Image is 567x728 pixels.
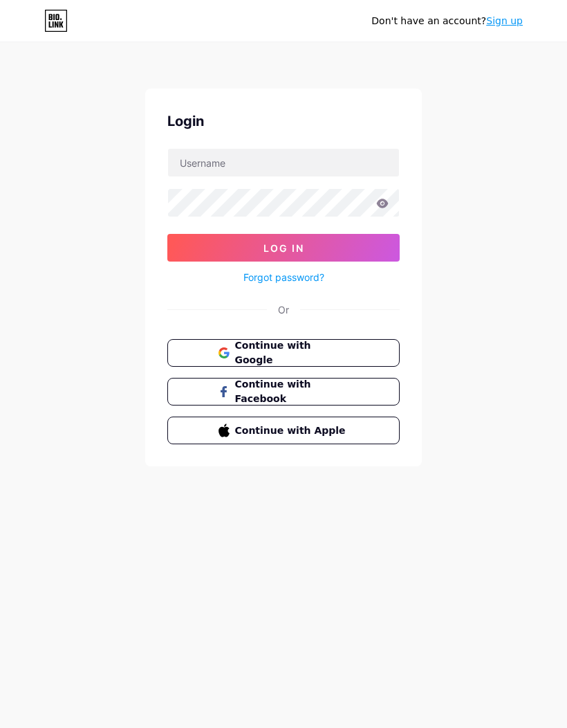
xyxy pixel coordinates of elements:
a: Forgot password? [243,270,324,284]
a: Sign up [486,15,523,26]
input: Username [168,149,399,176]
button: Continue with Apple [167,417,400,444]
button: Log In [167,234,400,262]
div: Don't have an account? [371,14,523,28]
span: Log In [263,242,304,254]
div: Or [278,302,289,317]
button: Continue with Google [167,339,400,367]
div: Login [167,111,400,131]
span: Continue with Apple [235,424,349,438]
button: Continue with Facebook [167,378,400,406]
span: Continue with Facebook [235,377,349,406]
span: Continue with Google [235,338,349,367]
